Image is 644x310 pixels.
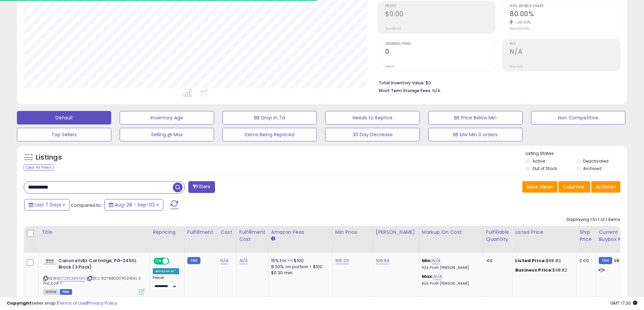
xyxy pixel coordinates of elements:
[531,111,625,124] button: Non Competitive
[583,166,601,171] label: Archived
[271,264,327,270] div: 8.00% on portion > $100
[385,4,495,8] span: Profit
[24,199,70,210] button: Last 7 Days
[239,229,265,243] div: Fulfillment Cost
[376,257,389,264] a: 109.99
[515,267,552,273] b: Business Price:
[513,20,531,25] small: -20.00%
[532,158,545,164] label: Active
[515,258,571,264] div: $98.83
[71,202,102,208] span: Compared to:
[385,10,495,19] h2: $0.00
[510,27,529,31] small: Prev: 100.00%
[599,229,634,243] div: Current Buybox Price
[579,229,593,243] div: Ship Price
[422,229,480,236] div: Markup on Cost
[335,257,349,264] a: 105.20
[120,128,214,141] button: Selling @ Max
[271,258,327,264] div: 15% for <= $100
[379,88,431,93] b: Short Term Storage Fees:
[422,265,478,270] p: N/A Profit [PERSON_NAME]
[422,273,434,280] b: Max:
[271,229,330,236] div: Amazon Fees
[154,258,163,264] span: ON
[36,153,62,162] h5: Listings
[422,281,478,286] p: N/A Profit [PERSON_NAME]
[515,229,574,236] div: Listed Price
[510,4,620,8] span: Avg. Buybox Share
[486,258,507,264] div: 44
[591,181,620,193] button: Actions
[7,300,117,307] div: seller snap | |
[486,229,509,243] div: Fulfillable Quantity
[120,111,214,124] button: Inventory Age
[510,48,620,57] h2: N/A
[419,226,483,253] th: The percentage added to the cost of goods (COGS) that forms the calculator for Min & Max prices.
[239,257,247,264] a: N/A
[432,257,440,264] a: N/A
[187,229,215,236] div: Fulfillment
[385,42,495,46] span: Ordered Items
[563,184,584,190] span: Columns
[532,166,557,171] label: Out of Stock
[42,229,147,236] div: Title
[385,64,395,68] small: Prev: 0
[104,199,163,210] button: Aug-28 - Sep-03
[17,111,111,124] button: Default
[432,87,440,94] span: N/A
[43,276,141,286] span: | SKU: 8278B001/PG245XL 3 PACK GP-1
[614,257,626,264] span: 98.83
[24,164,54,171] div: Clear All Filters
[220,257,229,264] a: N/A
[115,201,155,208] span: Aug-28 - Sep-03
[17,128,111,141] button: Top Sellers
[88,300,117,306] a: Privacy Policy
[579,258,591,264] div: 0.00
[610,300,637,306] span: 2025-09-12 17:20 GMT
[187,257,200,264] small: FBM
[376,229,416,236] div: [PERSON_NAME]
[335,229,370,236] div: Min Price
[153,268,179,274] div: Amazon AI *
[515,267,571,273] div: $98.82
[583,158,609,164] label: Deactivated
[385,48,495,57] h2: 0
[220,229,234,236] div: Cost
[7,300,31,306] strong: Copyright
[379,80,425,86] b: Total Inventory Value:
[385,27,401,31] small: Prev: $0.00
[567,217,620,223] div: Displaying 1 to 1 of 1 items
[422,257,432,264] b: Min:
[379,78,615,86] li: $0
[510,42,620,46] span: ROI
[188,181,215,193] button: Filters
[325,111,420,124] button: Needs to Reprice
[271,236,275,242] small: Amazon Fees.
[428,128,523,141] button: BB blw Min 0 orders
[57,276,86,281] a: B0728CMWMG
[599,257,612,264] small: FBM
[325,128,420,141] button: 30 Day Decrease
[43,289,59,295] span: All listings currently available for purchase on Amazon
[168,258,179,264] span: OFF
[428,111,523,124] button: BB Price Below Min
[522,181,557,193] button: Save View
[222,128,317,141] button: Items Being Repriced
[515,257,546,264] b: Listed Price:
[43,258,145,294] div: ASIN:
[558,181,590,193] button: Columns
[271,270,327,276] div: $0.30 min
[526,150,627,157] p: Listing States:
[43,258,57,264] img: 41u5MmBbYtL._SL40_.jpg
[58,300,87,306] a: Terms of Use
[510,64,523,68] small: Prev: N/A
[153,229,182,236] div: Repricing
[433,273,442,280] a: N/A
[34,201,61,208] span: Last 7 Days
[222,111,317,124] button: BB Drop in 7d
[510,10,620,19] h2: 80.00%
[153,276,179,291] div: Preset:
[60,289,72,295] span: FBM
[58,258,141,272] b: Canon efvBz Cartridge, PG-245XL Black (3 Pack)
